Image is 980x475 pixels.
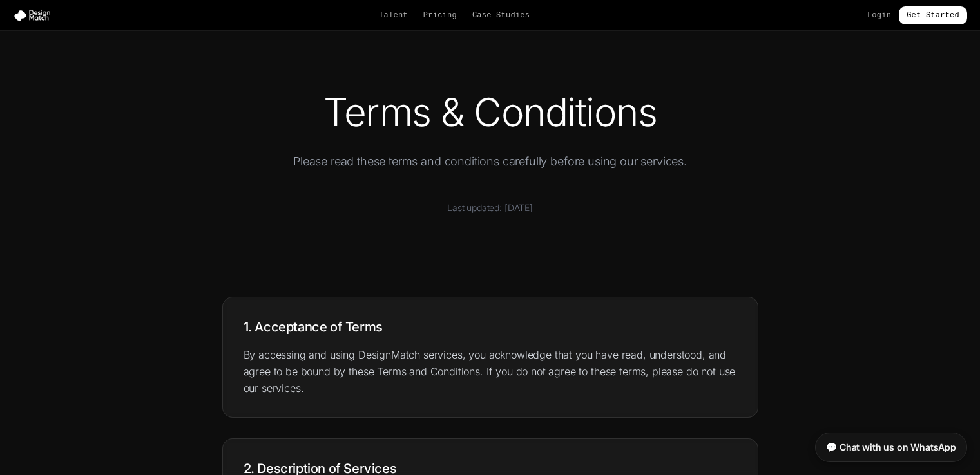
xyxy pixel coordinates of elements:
[13,9,57,22] img: Design Match
[222,201,758,214] p: Last updated: [DATE]
[244,346,737,396] p: By accessing and using DesignMatch services, you acknowledge that you have read, understood, and ...
[899,6,967,24] a: Get Started
[867,10,891,21] a: Login
[472,10,530,21] a: Case Studies
[379,10,408,21] a: Talent
[243,152,738,171] p: Please read these terms and conditions carefully before using our services.
[244,318,737,336] h3: 1. Acceptance of Terms
[222,93,758,131] h1: Terms & Conditions
[423,10,457,21] a: Pricing
[815,433,967,462] a: 💬 Chat with us on WhatsApp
